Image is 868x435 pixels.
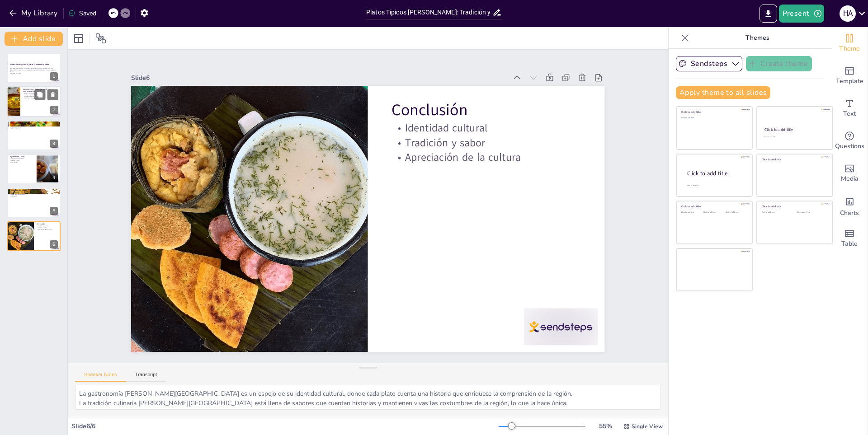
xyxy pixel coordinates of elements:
p: Tradición y sabor [424,230,439,419]
p: Themes [692,27,822,49]
div: Click to add title [762,158,826,161]
p: La frescura de los ingredientes [23,94,58,96]
button: Present [779,5,824,23]
div: 5 [50,207,58,215]
div: 55 % [594,422,616,430]
div: Click to add title [764,127,825,132]
div: Add text boxes [831,92,868,125]
button: My Library [7,6,61,20]
button: Apply theme to all slides [676,86,770,99]
div: Add a table [831,222,868,255]
p: Apreciación de la cultura [37,229,58,230]
p: Identidad cultural [37,225,58,227]
p: Sabores únicos [10,160,34,162]
div: Layout [71,31,86,46]
button: Sendsteps [676,56,742,71]
p: Generated with [URL] [10,73,58,75]
div: Click to add text [681,117,746,119]
button: H A [840,5,856,23]
div: Click to add title [681,205,746,208]
p: La Influencia Cultural [10,189,58,192]
span: Media [841,174,859,184]
input: Insert title [366,6,492,19]
p: Platos representativos [10,124,58,126]
div: 1 [50,72,58,80]
span: Theme [839,44,860,54]
div: Add charts and graphs [831,190,868,222]
div: Saved [68,9,96,18]
span: Questions [835,141,864,151]
p: Celebraciones [10,128,58,130]
span: Template [836,76,863,86]
div: 1 [7,53,61,83]
button: Speaker Notes [75,372,126,382]
p: Vida social [10,195,58,197]
div: 3 [50,140,58,148]
p: Influencia cultural [23,96,58,98]
p: Ingredientes esenciales [10,158,34,160]
p: Platos Destacados [10,122,58,125]
p: Ingredientes Clave [10,155,34,158]
p: Identidad santandereana [23,98,58,99]
p: Conclusión [453,230,475,419]
div: Click to add text [726,211,746,214]
p: Significado cultural [10,126,58,128]
span: Charts [840,208,859,218]
button: Export to PowerPoint [759,5,777,23]
div: Click to add text [681,211,702,214]
p: Introducción a la Gastronomía Santandereana [23,88,58,93]
button: Transcript [126,372,166,382]
div: 3 [7,121,61,150]
div: Click to add body [687,184,744,187]
div: Add ready made slides [831,60,868,92]
p: Unión familiar [10,192,58,193]
div: Slide 6 / 6 [71,422,499,430]
p: Apreciación de la cultura [409,230,424,419]
div: Change the overall theme [831,27,868,60]
textarea: La gastronomía [PERSON_NAME][GEOGRAPHIC_DATA] es un espejo de su identidad cultural, donde cada p... [75,385,661,410]
p: Cocina local [10,161,34,163]
div: 4 [50,173,58,182]
div: 2 [50,106,58,114]
div: Add images, graphics, shapes or video [831,157,868,190]
div: 5 [7,188,61,218]
span: Position [95,33,106,44]
div: H A [840,5,856,22]
div: Click to add text [703,211,724,214]
button: Add slide [5,32,63,46]
div: 6 [50,240,58,248]
div: Click to add text [762,211,790,214]
span: Single View [632,423,663,430]
p: Celebración de tradiciones [10,193,58,195]
strong: Platos Típicos [PERSON_NAME]: Tradición y Sabor [10,63,49,65]
div: Click to add text [764,136,824,138]
div: Click to add title [687,169,745,177]
div: Get real-time input from your audience [831,125,868,157]
div: Click to add text [797,211,826,214]
button: Create theme [746,56,812,71]
div: Click to add title [681,110,746,114]
div: Click to add title [762,205,826,208]
p: La gastronomía refleja diversidad [23,93,58,94]
div: 6 [7,221,61,251]
p: Esta presentación explora la rica gastronomía [PERSON_NAME][GEOGRAPHIC_DATA], destacando sus plat... [10,68,58,73]
p: Conclusión [37,223,58,225]
span: Text [843,109,856,119]
span: Table [841,239,858,249]
p: Identidad cultural [439,230,453,419]
p: Tradición y sabor [37,227,58,229]
button: Duplicate Slide [34,89,45,100]
div: 2 [7,87,61,117]
button: Delete Slide [47,89,58,100]
div: 4 [7,154,61,184]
